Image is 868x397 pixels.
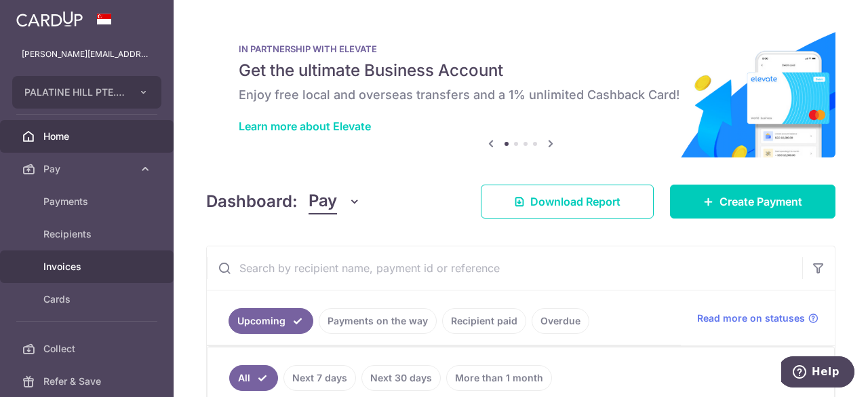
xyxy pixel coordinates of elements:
[781,356,854,390] iframe: Opens a widget where you can find more information
[22,48,152,61] p: [PERSON_NAME][EMAIL_ADDRESS][DOMAIN_NAME]
[31,10,58,22] span: Help
[43,195,133,208] span: Payments
[697,311,818,325] a: Read more on statuses
[309,189,361,214] button: Pay
[361,365,441,391] a: Next 30 days
[43,227,133,241] span: Recipients
[43,162,133,176] span: Pay
[530,193,620,210] span: Download Report
[16,11,83,27] img: CardUp
[24,86,125,99] span: PALATINE HILL PTE. LTD.
[446,365,552,391] a: More than 1 month
[43,292,133,306] span: Cards
[43,260,133,273] span: Invoices
[206,189,298,214] h4: Dashboard:
[239,87,803,103] h6: Enjoy free local and overseas transfers and a 1% unlimited Cashback Card!
[719,193,802,210] span: Create Payment
[43,375,133,388] span: Refer & Save
[239,60,803,81] h5: Get the ultimate Business Account
[697,311,805,325] span: Read more on statuses
[43,342,133,356] span: Collect
[481,185,654,219] a: Download Report
[309,189,337,214] span: Pay
[206,22,835,157] img: Renovation banner
[43,130,133,143] span: Home
[442,308,526,334] a: Recipient paid
[319,308,437,334] a: Payments on the way
[283,365,356,391] a: Next 7 days
[12,76,161,109] button: PALATINE HILL PTE. LTD.
[532,308,589,334] a: Overdue
[229,308,313,334] a: Upcoming
[670,185,835,219] a: Create Payment
[229,365,278,391] a: All
[207,246,802,290] input: Search by recipient name, payment id or reference
[239,119,371,133] a: Learn more about Elevate
[239,43,803,54] p: IN PARTNERSHIP WITH ELEVATE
